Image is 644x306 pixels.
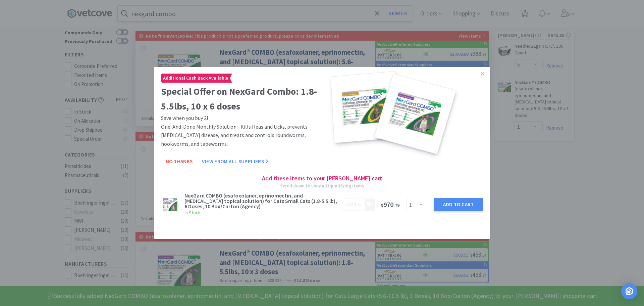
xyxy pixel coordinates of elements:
[381,202,383,208] span: $
[161,84,319,114] h2: Special Offer on NexGard Combo: 1.8-5.5lbs, 10 x 6 doses
[348,201,356,208] span: 242
[346,201,361,208] span: .
[197,155,273,169] button: View From All Suppliers
[280,182,364,189] div: Scroll down to view all 1 qualifying items
[161,195,179,214] img: 87f96bb5b020476aa2f3288912dc5f95_567366.jpeg
[621,283,637,299] div: Open Intercom Messenger
[161,155,197,169] button: No Thanks
[161,74,230,82] span: Additional Cash Back Available
[434,198,483,211] button: Add to Cart
[184,193,338,209] h3: NexGard COMBO (esafoxolaner, eprinomectin, and [MEDICAL_DATA] topical solution) for Cats Small Ca...
[161,114,319,123] p: Save when you buy 2!
[346,203,348,207] span: $
[381,200,399,209] span: 970
[161,123,319,148] p: One-And-Done Monthly Solution - Kills fleas and ticks, prevents [MEDICAL_DATA] disease, and treat...
[358,203,361,207] span: 70
[184,209,338,216] h6: In Stock
[393,202,399,208] span: . 79
[257,174,388,184] h4: Add these items to your [PERSON_NAME] cart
